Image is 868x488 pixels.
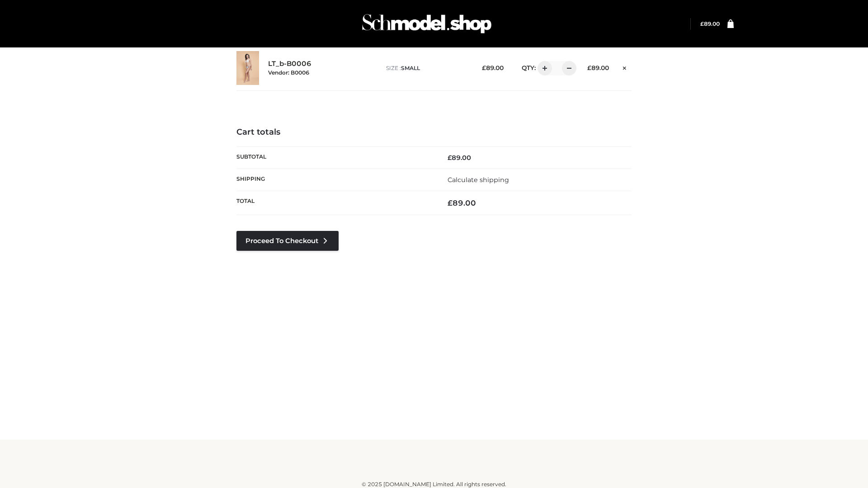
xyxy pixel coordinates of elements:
bdi: 89.00 [448,198,476,207]
a: LT_b-B0006 [268,60,311,68]
span: £ [448,198,453,207]
bdi: 89.00 [482,64,504,71]
a: Remove this item [618,61,632,73]
img: Schmodel Admin 964 [359,6,495,42]
span: £ [700,20,704,27]
th: Subtotal [236,146,434,169]
a: Proceed to Checkout [236,231,339,251]
bdi: 89.00 [448,154,471,162]
span: £ [448,154,452,162]
small: Vendor: B0006 [268,69,309,76]
span: £ [482,64,486,71]
bdi: 89.00 [587,64,609,71]
div: QTY: [513,61,573,75]
span: £ [587,64,591,71]
p: size : [386,64,468,72]
th: Total [236,191,434,215]
th: Shipping [236,169,434,191]
span: SMALL [401,65,420,71]
a: £89.00 [700,20,720,27]
img: LT_b-B0006 - SMALL [236,51,259,85]
h4: Cart totals [236,127,632,137]
bdi: 89.00 [700,20,720,27]
a: Calculate shipping [448,176,509,184]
